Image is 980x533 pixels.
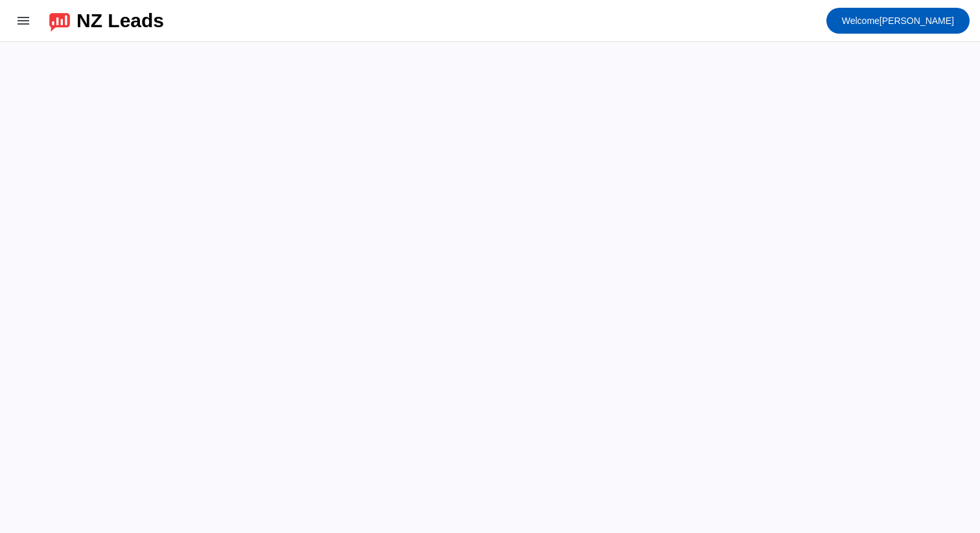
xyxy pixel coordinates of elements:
span: Welcome [842,16,880,26]
div: NZ Leads [76,12,164,30]
button: Welcome[PERSON_NAME] [826,8,970,34]
mat-icon: menu [16,13,31,28]
img: logo [49,10,70,32]
span: [PERSON_NAME] [842,12,954,30]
